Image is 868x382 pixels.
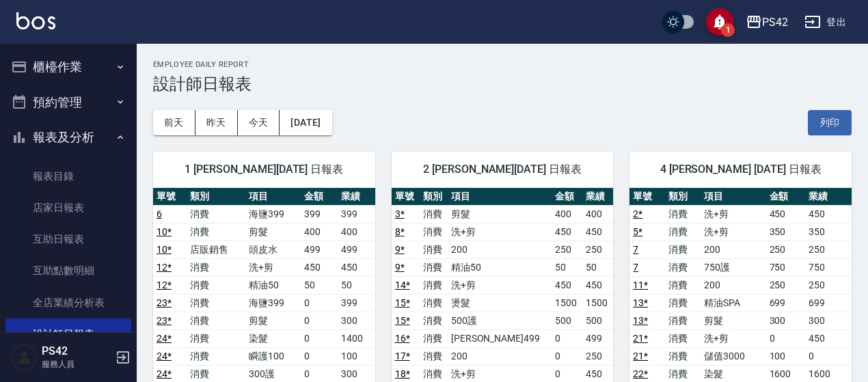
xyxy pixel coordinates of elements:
[420,276,448,294] td: 消費
[238,110,280,135] button: 今天
[552,312,582,329] td: 500
[157,208,162,219] a: 6
[187,312,245,329] td: 消費
[420,329,448,347] td: 消費
[5,161,131,192] a: 報表目錄
[338,241,375,258] td: 499
[701,329,765,347] td: 洗+剪
[582,294,613,312] td: 1500
[665,347,701,365] td: 消費
[187,223,245,241] td: 消費
[408,163,597,176] span: 2 [PERSON_NAME][DATE] 日報表
[42,344,111,358] h5: PS42
[805,329,852,347] td: 450
[187,258,245,276] td: 消費
[338,329,375,347] td: 1400
[646,163,835,176] span: 4 [PERSON_NAME] [DATE] 日報表
[552,241,582,258] td: 250
[766,258,805,276] td: 750
[552,258,582,276] td: 50
[740,8,794,36] button: PS42
[245,188,300,206] th: 項目
[420,294,448,312] td: 消費
[665,223,701,241] td: 消費
[169,163,359,176] span: 1 [PERSON_NAME][DATE] 日報表
[448,329,552,347] td: [PERSON_NAME]499
[392,188,420,206] th: 單號
[766,347,805,365] td: 100
[153,110,195,135] button: 前天
[552,276,582,294] td: 450
[805,241,852,258] td: 250
[701,205,765,223] td: 洗+剪
[5,255,131,286] a: 互助點數明細
[633,262,638,273] a: 7
[766,312,805,329] td: 300
[665,241,701,258] td: 消費
[338,258,375,276] td: 450
[665,205,701,223] td: 消費
[762,14,788,31] div: PS42
[766,188,805,206] th: 金額
[552,223,582,241] td: 450
[805,276,852,294] td: 250
[701,312,765,329] td: 剪髮
[338,205,375,223] td: 399
[301,223,338,241] td: 400
[665,276,701,294] td: 消費
[187,294,245,312] td: 消費
[665,258,701,276] td: 消費
[448,223,552,241] td: 洗+剪
[448,294,552,312] td: 燙髮
[301,205,338,223] td: 399
[245,329,300,347] td: 染髮
[187,241,245,258] td: 店販銷售
[420,241,448,258] td: 消費
[11,344,38,371] img: Person
[153,60,852,69] h2: Employee Daily Report
[552,294,582,312] td: 1500
[805,312,852,329] td: 300
[448,347,552,365] td: 200
[5,223,131,255] a: 互助日報表
[706,8,733,36] button: save
[245,258,300,276] td: 洗+剪
[582,223,613,241] td: 450
[665,329,701,347] td: 消費
[153,74,852,94] h3: 設計師日報表
[187,329,245,347] td: 消費
[245,223,300,241] td: 剪髮
[245,294,300,312] td: 海鹽399
[633,244,638,255] a: 7
[582,347,613,365] td: 250
[701,276,765,294] td: 200
[245,276,300,294] td: 精油50
[420,188,448,206] th: 類別
[301,241,338,258] td: 499
[552,188,582,206] th: 金額
[338,276,375,294] td: 50
[420,205,448,223] td: 消費
[766,329,805,347] td: 0
[448,241,552,258] td: 200
[766,276,805,294] td: 250
[301,312,338,329] td: 0
[582,329,613,347] td: 499
[701,294,765,312] td: 精油SPA
[665,188,701,206] th: 類別
[582,205,613,223] td: 400
[582,188,613,206] th: 業績
[420,312,448,329] td: 消費
[420,347,448,365] td: 消費
[701,223,765,241] td: 洗+剪
[701,241,765,258] td: 200
[766,205,805,223] td: 450
[721,23,735,37] span: 1
[301,258,338,276] td: 450
[448,188,552,206] th: 項目
[805,205,852,223] td: 450
[280,110,331,135] button: [DATE]
[448,276,552,294] td: 洗+剪
[552,329,582,347] td: 0
[448,258,552,276] td: 精油50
